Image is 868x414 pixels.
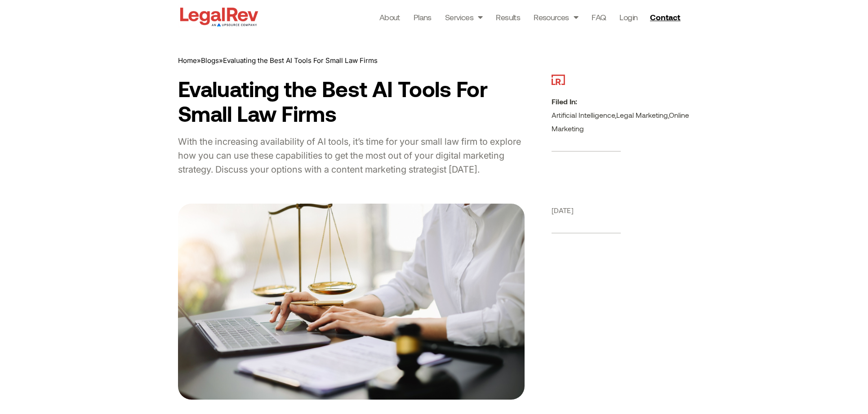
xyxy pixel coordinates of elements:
[379,11,638,23] nav: Menu
[178,76,525,126] h1: Evaluating the Best AI Tools For Small Law Firms
[616,111,668,119] a: Legal Marketing
[592,11,606,23] a: FAQ
[178,56,378,65] span: » »
[496,11,520,23] a: Results
[178,56,197,65] a: Home
[223,56,378,65] span: Evaluating the Best AI Tools For Small Law Firms
[414,11,432,23] a: Plans
[445,11,483,23] a: Services
[552,206,574,214] span: [DATE]
[201,56,219,65] a: Blogs
[552,111,689,133] a: Online Marketing
[646,10,686,24] a: Contact
[178,136,521,175] span: With the increasing availability of AI tools, it’s time for your small law firm to explore how yo...
[552,97,689,133] span: , ,
[178,204,525,400] img: A female lawyer sitting next to a gavel and scales of justice typing on her laptop.
[650,13,680,21] span: Contact
[379,11,400,23] a: About
[534,11,578,23] a: Resources
[552,111,615,119] a: Artificial Intelligence
[552,97,577,106] b: Filed In:
[619,11,637,23] a: Login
